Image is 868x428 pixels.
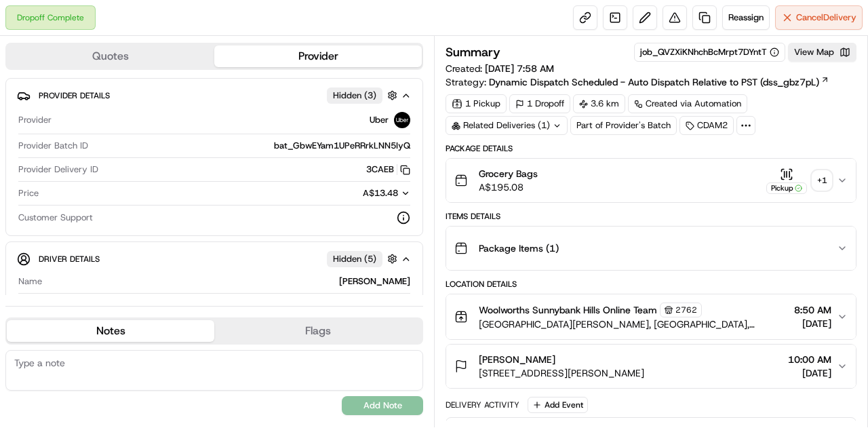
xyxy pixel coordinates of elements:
[370,114,389,126] span: Uber
[7,320,214,342] button: Notes
[18,187,39,199] span: Price
[794,303,831,317] span: 8:50 AM
[333,253,376,265] span: Hidden ( 5 )
[446,46,500,58] h3: Summary
[479,366,644,380] span: [STREET_ADDRESS][PERSON_NAME]
[17,248,412,270] button: Driver DetailsHidden (5)
[479,167,538,180] span: Grocery Bags
[18,212,93,224] span: Customer Support
[18,275,42,288] span: Name
[363,187,398,199] span: A$13.48
[446,400,519,410] div: Delivery Activity
[327,250,401,267] button: Hidden (5)
[39,90,110,101] span: Provider Details
[528,397,588,413] button: Add Event
[766,168,831,194] button: Pickup+1
[788,43,856,62] button: View Map
[7,45,214,67] button: Quotes
[446,159,856,202] button: Grocery BagsA$195.08Pickup+1
[214,45,422,67] button: Provider
[274,140,410,152] span: bat_GbwEYam1UPeRRrkLNN5IyQ
[479,303,657,317] span: Woolworths Sunnybank Hills Online Team
[489,75,819,89] span: Dynamic Dispatch Scheduled - Auto Dispatch Relative to PST (dss_gbz7pL)
[479,353,555,366] span: [PERSON_NAME]
[489,75,829,89] a: Dynamic Dispatch Scheduled - Auto Dispatch Relative to PST (dss_gbz7pL)
[628,94,747,113] a: Created via Automation
[18,114,52,126] span: Provider
[722,5,770,30] button: Reassign
[366,163,410,176] button: 3CAEB
[446,75,829,89] div: Strategy:
[39,254,100,265] span: Driver Details
[794,317,831,330] span: [DATE]
[766,182,807,194] div: Pickup
[47,275,410,288] div: [PERSON_NAME]
[18,163,98,176] span: Provider Delivery ID
[446,294,856,339] button: Woolworths Sunnybank Hills Online Team2762[GEOGRAPHIC_DATA][PERSON_NAME], [GEOGRAPHIC_DATA], [GEO...
[788,353,831,366] span: 10:00 AM
[333,90,376,102] span: Hidden ( 3 )
[728,12,764,24] span: Reassign
[812,171,831,190] div: + 1
[446,116,568,135] div: Related Deliveries (1)
[327,87,401,104] button: Hidden (3)
[775,5,863,30] button: CancelDelivery
[446,62,554,75] span: Created:
[446,211,856,222] div: Items Details
[796,12,856,24] span: Cancel Delivery
[446,143,856,154] div: Package Details
[479,241,559,255] span: Package Items ( 1 )
[446,94,507,113] div: 1 Pickup
[573,94,625,113] div: 3.6 km
[17,84,412,106] button: Provider DetailsHidden (3)
[18,140,88,152] span: Provider Batch ID
[479,317,789,331] span: [GEOGRAPHIC_DATA][PERSON_NAME], [GEOGRAPHIC_DATA], [GEOGRAPHIC_DATA]
[394,112,410,128] img: uber-new-logo.jpeg
[485,62,554,75] span: [DATE] 7:58 AM
[291,187,410,199] button: A$13.48
[766,168,807,194] button: Pickup
[446,227,856,270] button: Package Items (1)
[509,94,570,113] div: 1 Dropoff
[446,345,856,388] button: [PERSON_NAME][STREET_ADDRESS][PERSON_NAME]10:00 AM[DATE]
[675,305,697,315] span: 2762
[214,320,422,342] button: Flags
[788,366,831,380] span: [DATE]
[479,180,538,194] span: A$195.08
[446,279,856,290] div: Location Details
[679,116,734,135] div: CDAM2
[640,46,779,58] button: job_QVZXiKNhchBcMrpt7DYntT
